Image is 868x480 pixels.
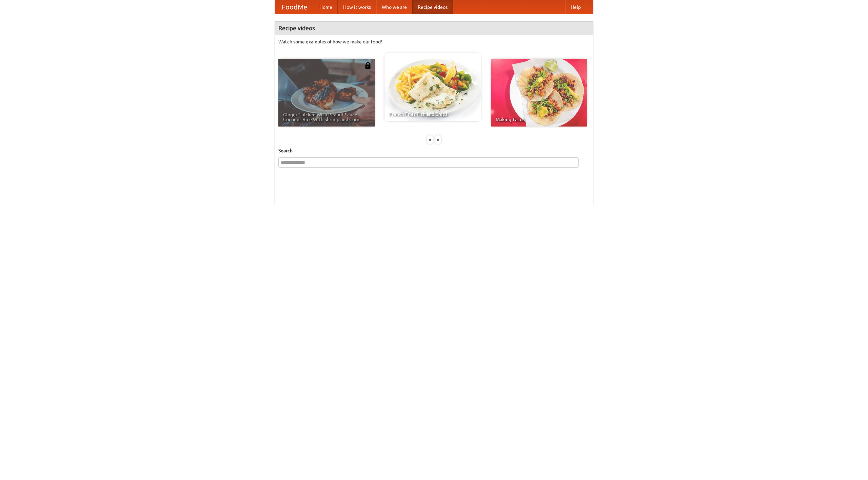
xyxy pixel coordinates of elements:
span: Making Tacos [496,117,583,122]
a: Help [565,0,586,14]
a: Who we are [376,0,412,14]
h5: Search [278,147,590,154]
a: Making Tacos [491,59,587,127]
a: Home [314,0,338,14]
a: Recipe videos [412,0,453,14]
span: French Fries Fish and Chips [389,112,476,116]
div: « [427,135,433,144]
h4: Recipe videos [275,21,593,35]
a: How it works [338,0,376,14]
a: French Fries Fish and Chips [384,53,481,121]
img: 483408.png [364,62,371,69]
div: » [435,135,441,144]
p: Watch some examples of how we make our food! [278,38,590,45]
a: FoodMe [275,0,314,14]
